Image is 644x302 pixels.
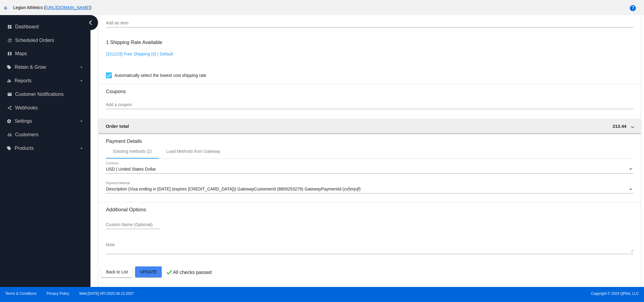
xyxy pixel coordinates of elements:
[106,102,633,107] input: Add a coupon
[98,119,641,133] mat-expansion-panel-header: Order total 213.44
[7,90,84,99] a: email Customer Notifications
[7,105,12,110] i: share
[106,52,173,56] a: [151233] Free Shipping (0) | Default
[79,119,84,124] i: arrow_drop_down
[13,5,91,10] span: Legion Athletics ( )
[106,207,633,212] h3: Additional Options
[106,21,633,26] input: Add an item
[15,92,64,97] span: Customer Notifications
[7,24,12,29] i: dashboard
[106,36,162,49] h3: 1 Shipping Rate Available
[166,269,173,276] mat-icon: check
[106,167,633,172] mat-select: Currency
[15,38,54,43] span: Scheduled Orders
[173,270,211,275] p: All checks passed
[106,222,160,227] input: Custom Name (Optional)
[166,149,220,154] div: Load Methods from Gateway
[7,92,12,97] i: email
[7,146,11,151] i: local_offer
[7,36,84,45] a: update Scheduled Orders
[327,291,639,296] span: Copyright © 2024 QPilot, LLC
[7,38,12,43] i: update
[7,119,11,124] i: settings
[106,124,129,129] span: Order total
[46,5,90,10] a: [URL][DOMAIN_NAME]
[135,266,162,277] button: Update
[79,78,84,83] i: arrow_drop_down
[7,130,84,140] a: people_outline Customers
[47,291,69,296] a: Privacy Policy
[7,132,12,137] i: people_outline
[113,149,152,154] div: Existing methods (2)
[15,51,27,56] span: Maps
[14,64,46,70] span: Retain & Grow
[7,22,84,32] a: dashboard Dashboard
[106,167,156,171] span: USD | United States Dollar
[15,132,38,137] span: Customers
[14,146,33,151] span: Products
[15,24,39,30] span: Dashboard
[629,5,636,12] mat-icon: help
[86,18,95,27] i: chevron_left
[7,78,11,83] i: equalizer
[101,266,132,277] button: Back to List
[106,187,360,191] span: Description (Visa ending in [DATE] (expires [CREDIT_CARD_DATA])) GatewayCustomerId (8809253279) G...
[14,78,31,83] span: Reports
[2,5,10,12] mat-icon: arrow_back
[106,269,128,274] span: Back to List
[7,51,12,56] i: map
[7,65,11,70] i: local_offer
[5,291,36,296] a: Terms & Conditions
[140,269,157,274] span: Update
[79,146,84,151] i: arrow_drop_down
[114,72,206,79] span: Automatically select the lowest cost shipping rate
[106,84,633,94] h3: Coupons
[7,103,84,113] a: share Webhooks
[106,134,633,144] h3: Payment Details
[613,124,627,129] span: 213.44
[7,49,84,58] a: map Maps
[15,105,38,111] span: Webhooks
[79,291,134,296] a: Web:[DATE] API:2025.08.13.2007
[14,118,32,124] span: Settings
[79,65,84,70] i: arrow_drop_down
[106,187,633,192] mat-select: Payment Method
